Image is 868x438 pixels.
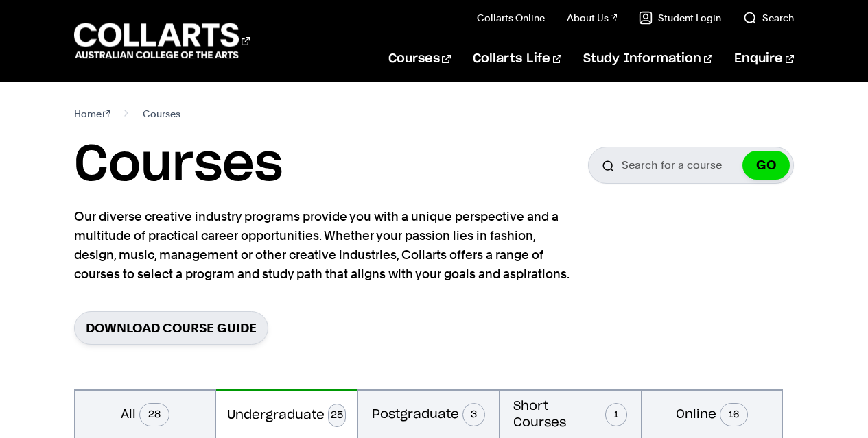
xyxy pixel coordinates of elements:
a: Enquire [734,36,794,82]
span: 16 [720,403,748,426]
a: Download Course Guide [74,311,268,345]
a: Collarts Life [473,36,561,82]
span: 1 [605,403,627,426]
a: Study Information [583,36,712,82]
span: 25 [328,404,346,427]
h1: Courses [74,134,283,196]
a: About Us [567,11,618,25]
a: Collarts Online [477,11,545,25]
a: Courses [388,36,451,82]
a: Search [743,11,794,25]
a: Student Login [639,11,721,25]
input: Search for a course [588,147,794,184]
p: Our diverse creative industry programs provide you with a unique perspective and a multitude of p... [74,207,575,284]
span: 3 [462,403,486,426]
span: 28 [139,403,169,426]
div: Go to homepage [74,21,250,60]
a: Home [74,104,110,123]
span: Courses [143,104,180,123]
button: GO [742,151,790,180]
